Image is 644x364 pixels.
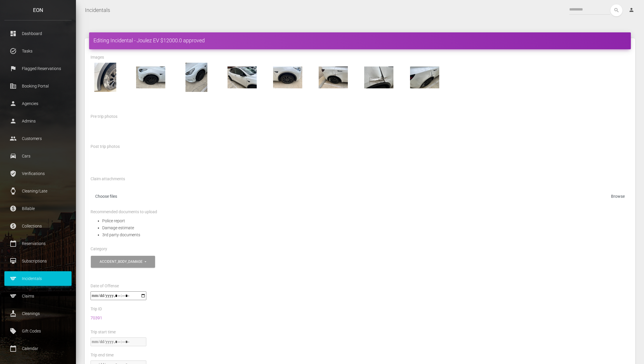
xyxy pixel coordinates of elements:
[102,224,629,231] li: Damage estimate
[91,246,107,252] label: Category
[9,292,67,300] p: Claims
[4,201,72,216] a: paid Billable
[410,63,439,92] img: IMG_4262.jpg
[273,63,302,92] img: IMG_4259.jpg
[4,96,72,111] a: person Agencies
[9,257,67,265] p: Subscriptions
[228,63,257,92] img: IMG_4258.jpg
[91,144,120,150] label: Post trip photos
[4,271,72,286] a: sports Incidentals
[4,114,72,128] a: person Admins
[4,254,72,268] a: card_membership Subscriptions
[4,61,72,76] a: flag Flagged Reservations
[9,99,67,108] p: Agencies
[4,149,72,163] a: drive_eta Cars
[9,47,67,55] p: Tasks
[4,289,72,303] a: sports Claims
[136,63,165,92] img: IMG_4257.jpg
[364,63,393,92] img: IMG_4261.jpg
[9,204,67,213] p: Billable
[9,82,67,90] p: Booking Portal
[91,306,102,312] label: Trip ID
[91,329,116,335] label: Trip start time
[91,191,629,203] label: Choose files
[9,169,67,178] p: Verifications
[4,79,72,93] a: corporate_fare Booking Portal
[9,344,67,353] p: Calendar
[91,316,102,320] a: 70391
[9,152,67,160] p: Cars
[9,239,67,248] p: Reservations
[629,7,634,13] i: person
[85,3,110,17] a: Incidentals
[91,283,119,289] label: Date of Offense
[4,236,72,251] a: calendar_today Reservations
[91,55,104,60] label: Images
[91,209,157,215] label: Recommended documents to upload
[91,176,125,182] label: Claim attachments
[102,217,629,224] li: Police report
[9,117,67,125] p: Admins
[4,44,72,58] a: task_alt Tasks
[9,309,67,318] p: Cleanings
[91,256,155,268] button: accident_body_damage
[4,184,72,198] a: watch Cleaning/Late
[4,131,72,146] a: people Customers
[91,352,114,358] label: Trip end time
[4,341,72,356] a: calendar_today Calendar
[624,4,640,16] a: person
[102,231,629,238] li: 3rd party documents
[91,114,117,120] label: Pre trip photos
[9,134,67,143] p: Customers
[9,327,67,335] p: Gift Codes
[4,219,72,233] a: paid Collections
[93,37,626,44] h4: Editing Incidental - Joulez EV $12000.0 approved
[91,63,120,92] img: IMG_4263.jpg
[4,324,72,338] a: local_offer Gift Codes
[610,4,622,16] button: search
[4,26,72,41] a: dashboard Dashboard
[100,259,144,264] div: accident_body_damage
[9,29,67,38] p: Dashboard
[9,64,67,73] p: Flagged Reservations
[319,63,348,92] img: IMG_4260.jpg
[9,222,67,230] p: Collections
[9,187,67,195] p: Cleaning/Late
[4,166,72,181] a: verified_user Verifications
[9,274,67,283] p: Incidentals
[4,306,72,321] a: cleaning_services Cleanings
[182,63,211,92] img: IMG_4256.jpg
